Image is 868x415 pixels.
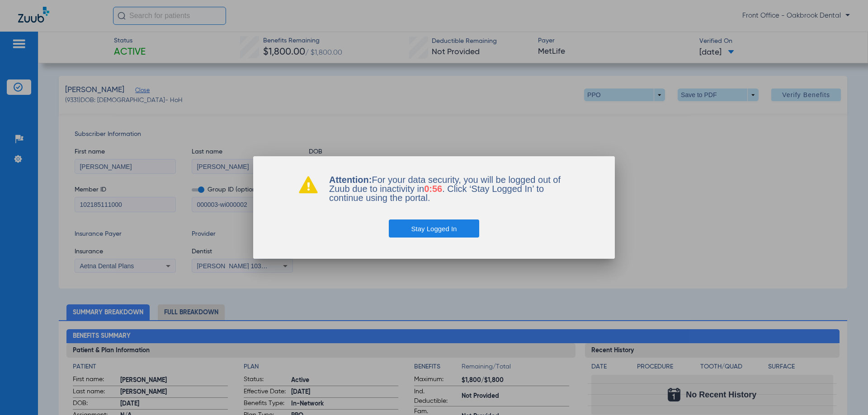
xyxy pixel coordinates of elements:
iframe: Chat Widget [823,372,868,415]
img: warning [298,175,318,193]
p: For your data security, you will be logged out of Zuub due to inactivity in . Click ‘Stay Logged ... [329,175,570,202]
span: 0:56 [424,184,442,194]
b: Attention: [329,175,372,185]
button: Stay Logged In [389,219,480,238]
